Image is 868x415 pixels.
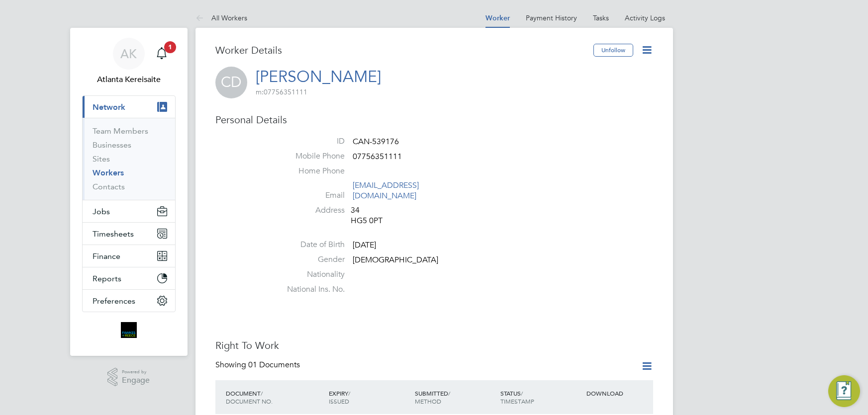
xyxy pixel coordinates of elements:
[83,290,175,312] button: Preferences
[521,389,523,397] span: /
[275,190,345,201] label: Email
[353,255,438,265] span: [DEMOGRAPHIC_DATA]
[275,254,345,265] label: Gender
[448,389,450,397] span: /
[412,384,498,410] div: SUBMITTED
[122,368,150,376] span: Powered by
[122,376,150,385] span: Engage
[498,384,584,410] div: STATUS
[83,245,175,267] button: Finance
[256,67,381,86] a: [PERSON_NAME]
[353,241,376,250] span: [DATE]
[215,113,653,126] h3: Personal Details
[83,200,175,222] button: Jobs
[256,87,264,96] span: m:
[107,368,150,387] a: Powered byEngage
[93,229,134,239] span: Timesheets
[195,13,247,22] a: All Workers
[526,13,577,22] a: Payment History
[215,67,247,98] span: CD
[226,397,273,405] span: DOCUMENT NO.
[348,389,350,397] span: /
[93,251,120,261] span: Finance
[82,74,176,85] span: Atlanta Kereisaite
[275,284,345,295] label: National Ins. No.
[275,166,345,176] label: Home Phone
[275,205,345,216] label: Address
[93,182,125,191] a: Contacts
[164,41,176,53] span: 1
[500,397,534,405] span: TIMESTAMP
[93,140,131,150] a: Businesses
[261,389,263,397] span: /
[593,13,609,22] a: Tasks
[70,28,188,356] nav: Main navigation
[223,384,326,410] div: DOCUMENT
[120,47,137,60] span: AK
[93,154,110,164] a: Sites
[275,240,345,250] label: Date of Birth
[353,152,402,162] span: 07756351111
[82,38,176,85] a: AKAtlanta Kereisaite
[82,322,176,338] a: Go to home page
[215,360,302,370] div: Showing
[256,87,307,96] span: 07756351111
[93,274,121,283] span: Reports
[485,14,510,22] a: Worker
[93,168,124,177] a: Workers
[828,375,860,407] button: Engage Resource Center
[625,13,665,22] a: Activity Logs
[593,44,633,57] button: Unfollow
[215,339,653,352] h3: Right To Work
[83,96,175,118] button: Network
[584,384,653,402] div: DOWNLOAD
[275,269,345,280] label: Nationality
[83,223,175,245] button: Timesheets
[329,397,349,405] span: ISSUED
[353,180,419,201] a: [EMAIL_ADDRESS][DOMAIN_NAME]
[275,136,345,147] label: ID
[93,102,125,112] span: Network
[152,38,172,70] a: 1
[248,360,300,370] span: 01 Documents
[215,44,593,57] h3: Worker Details
[93,207,110,216] span: Jobs
[415,397,441,405] span: METHOD
[121,322,137,338] img: bromak-logo-retina.png
[351,205,445,226] div: 34 HG5 0PT
[326,384,412,410] div: EXPIRY
[83,118,175,200] div: Network
[275,151,345,162] label: Mobile Phone
[353,137,399,147] span: CAN-539176
[83,267,175,289] button: Reports
[93,126,148,136] a: Team Members
[93,296,135,306] span: Preferences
